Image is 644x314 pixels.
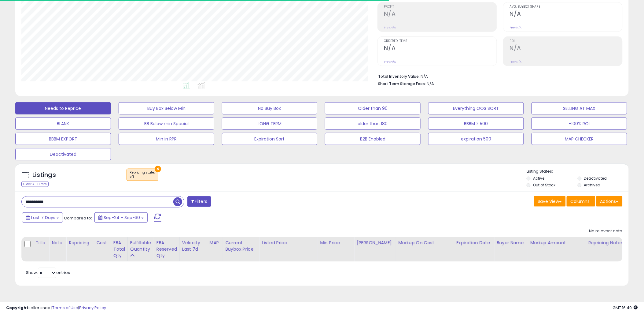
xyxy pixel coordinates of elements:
small: Prev: N/A [510,26,522,29]
h2: N/A [384,45,497,53]
div: Title [35,240,46,246]
div: Listed Price [262,240,315,246]
li: N/A [378,72,618,80]
span: Repricing state : [130,170,155,179]
div: Expiration Date [456,240,491,246]
strong: Copyright [6,305,28,311]
span: Avg. Buybox Share [510,5,622,9]
div: Markup Amount [530,240,583,246]
span: ROI [510,39,622,43]
span: Columns [571,198,590,204]
span: Show: entries [26,270,70,275]
label: Archived [584,182,601,188]
div: Fulfillable Quantity [130,240,151,252]
button: expiration 500 [428,133,524,145]
button: -100% ROI [532,118,627,130]
div: Clear All Filters [21,181,49,187]
div: No relevant data [589,228,623,234]
button: older than 180 [325,118,421,130]
button: Everything OOS SORT [428,102,524,114]
span: Compared to: [64,215,92,221]
span: N/A [427,81,434,87]
div: Buyer Name [497,240,525,246]
button: MAP CHECKER [532,133,627,145]
small: Prev: N/A [384,60,396,64]
div: Repricing [69,240,91,246]
button: BB Below min Special [119,118,214,130]
b: Short Term Storage Fees: [378,81,426,86]
span: Sep-24 - Sep-30 [104,215,140,221]
button: Filters [187,196,211,207]
button: Sep-24 - Sep-30 [94,212,148,223]
div: [PERSON_NAME] [357,240,393,246]
h5: Listings [32,171,56,179]
a: Privacy Policy [79,305,106,311]
div: Min Price [320,240,351,246]
th: The percentage added to the cost of goods (COGS) that forms the calculator for Min & Max prices. [396,237,454,262]
label: Out of Stock [533,182,555,188]
span: Last 7 Days [31,215,55,221]
button: LONG TERM [222,118,318,130]
h2: N/A [510,10,622,19]
button: Deactivated [15,148,111,160]
div: Current Buybox Price [225,240,257,252]
th: CSV column name: cust_attr_3_Repricing Notes [586,237,627,262]
button: Needs to Reprice [15,102,111,114]
div: Note [52,240,64,246]
button: BLANK [15,118,111,130]
label: Active [533,176,544,181]
span: Ordered Items [384,39,497,43]
a: Terms of Use [52,305,78,311]
p: Listing States: [527,169,629,174]
button: Actions [596,196,623,207]
div: Velocity Last 7d [182,240,204,252]
button: SELLING AT MAX [532,102,627,114]
div: FBA Total Qty [113,240,125,259]
small: Prev: N/A [384,26,396,29]
div: seller snap | | [6,305,106,311]
button: Columns [567,196,595,207]
button: Min in RPR [119,133,214,145]
button: B2B Enabled [325,133,421,145]
th: CSV column name: cust_attr_2_Expiration Date [454,237,494,262]
span: Profit [384,5,497,9]
button: Buy Box Below Min [119,102,214,114]
button: Older than 90 [325,102,421,114]
button: BBBM EXPORT [15,133,111,145]
h2: N/A [384,10,497,19]
small: Prev: N/A [510,60,522,64]
div: Repricing Notes [588,240,624,246]
span: 2025-10-8 16:40 GMT [613,305,638,311]
div: Markup on Cost [398,240,451,246]
button: Expiration Sort [222,133,318,145]
button: Save View [534,196,566,207]
button: BBBM > 500 [428,118,524,130]
b: Total Inventory Value: [378,74,420,79]
label: Deactivated [584,176,607,181]
button: No Buy Box [222,102,318,114]
button: Last 7 Days [22,212,63,223]
div: Cost [96,240,108,246]
div: MAP [210,240,220,246]
h2: N/A [510,45,622,53]
div: FBA Reserved Qty [156,240,177,259]
th: CSV column name: cust_attr_4_Buyer Name [494,237,528,262]
div: off [130,175,155,179]
button: × [155,166,161,172]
